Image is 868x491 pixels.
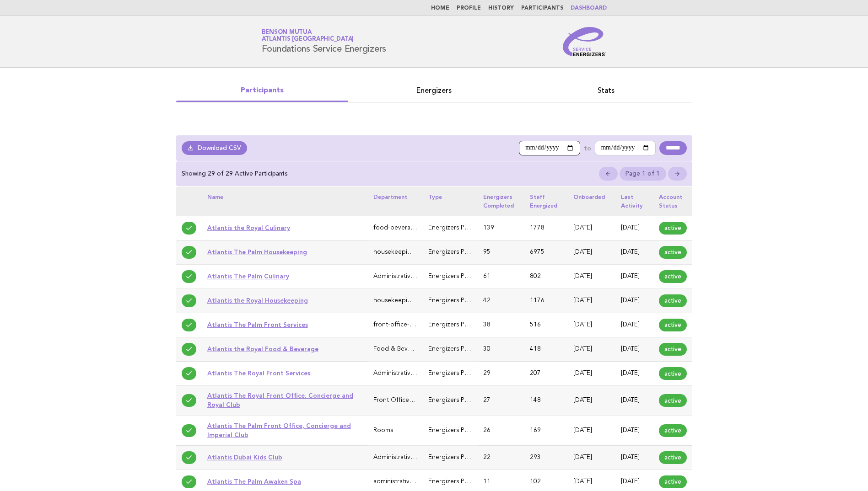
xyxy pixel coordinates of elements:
td: [DATE] [615,289,653,313]
td: [DATE] [615,416,653,445]
span: Energizers Participant [428,427,491,433]
td: 169 [524,416,568,445]
td: 29 [478,362,524,386]
span: active [659,394,687,407]
td: [DATE] [568,386,615,416]
label: to [584,144,591,152]
span: Energizers Participant [428,322,491,328]
a: Atlantis The Palm Housekeeping [207,248,307,256]
h1: Foundations Service Energizers [262,30,387,53]
a: Atlantis the Royal Food & Beverage [207,345,318,352]
a: History [488,5,514,11]
td: [DATE] [568,362,615,386]
span: Administrative & General (Executive Office, HR, IT, Finance) [373,454,543,460]
span: active [659,343,687,356]
a: Atlantis The Royal Front Services [207,369,310,377]
td: [DATE] [615,362,653,386]
td: 61 [478,264,524,288]
a: Dashboard [571,5,607,11]
td: [DATE] [615,240,653,264]
span: active [659,246,687,259]
th: Department [368,187,423,216]
td: [DATE] [615,313,653,337]
a: Home [431,5,449,11]
td: 95 [478,240,524,264]
td: 418 [524,337,568,362]
p: Showing 29 of 29 Active Participants [182,170,288,178]
a: Atlantis The Royal Front Office, Concierge and Royal Club [207,392,353,408]
td: [DATE] [568,445,615,470]
span: active [659,222,687,235]
a: Atlantis The Palm Front Office, Concierge and Imperial Club [207,422,351,438]
td: 139 [478,216,524,240]
span: food-beverage [373,225,418,231]
a: Profile [457,5,481,11]
th: Energizers completed [478,187,524,216]
a: Participants [176,84,348,97]
td: 38 [478,313,524,337]
td: 27 [478,386,524,416]
span: Atlantis [GEOGRAPHIC_DATA] [262,37,354,43]
span: Energizers Participant [428,346,491,352]
span: active [659,294,687,307]
td: 22 [478,445,524,470]
th: Staff energized [524,187,568,216]
td: [DATE] [615,216,653,240]
a: Atlantis the Royal Culinary [207,224,290,231]
span: housekeeping-laundry [373,298,439,304]
span: Rooms [373,427,393,433]
span: Energizers Participant [428,370,491,376]
a: Participants [521,5,563,11]
td: 26 [478,416,524,445]
span: housekeeping-laundry [373,249,439,255]
th: Type [423,187,478,216]
span: administrative-general-executive-office-hr-it-finance [373,479,524,485]
td: 6975 [524,240,568,264]
span: Administrative & General (Executive Office, HR, IT, Finance) [373,273,543,279]
a: Atlantis The Palm Front Services [207,321,308,328]
td: [DATE] [615,386,653,416]
td: [DATE] [568,416,615,445]
span: active [659,367,687,380]
td: [DATE] [568,313,615,337]
span: active [659,451,687,464]
td: [DATE] [568,264,615,288]
td: 30 [478,337,524,362]
td: 42 [478,289,524,313]
td: [DATE] [615,264,653,288]
a: Stats [520,84,692,97]
td: 293 [524,445,568,470]
span: Energizers Participant [428,249,491,255]
span: Front Office, Concierge and Royal Club [373,397,489,403]
span: Energizers Participant [428,273,491,279]
td: 1778 [524,216,568,240]
span: Energizers Participant [428,479,491,485]
span: Energizers Participant [428,298,491,304]
td: 148 [524,386,568,416]
a: Atlantis The Palm Awaken Spa [207,478,301,485]
span: Energizers Participant [428,397,491,403]
span: Energizers Participant [428,225,491,231]
td: 1176 [524,289,568,313]
span: front-office-guest-services [373,322,451,328]
td: 207 [524,362,568,386]
td: [DATE] [568,216,615,240]
span: active [659,270,687,283]
th: Name [202,187,368,216]
img: Service Energizers [563,27,607,56]
span: active [659,319,687,331]
th: Onboarded [568,187,615,216]
span: active [659,475,687,488]
span: Food & Beverage [373,346,425,352]
span: Energizers Participant [428,454,491,460]
a: Download CSV [182,141,248,155]
a: Energizers [348,84,520,97]
td: 802 [524,264,568,288]
a: Atlantis the Royal Housekeeping [207,297,308,304]
td: [DATE] [568,337,615,362]
a: Atlantis The Palm Culinary [207,272,289,280]
a: Benson MutuaAtlantis [GEOGRAPHIC_DATA] [262,29,354,42]
span: active [659,424,687,437]
td: [DATE] [615,445,653,470]
td: 516 [524,313,568,337]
